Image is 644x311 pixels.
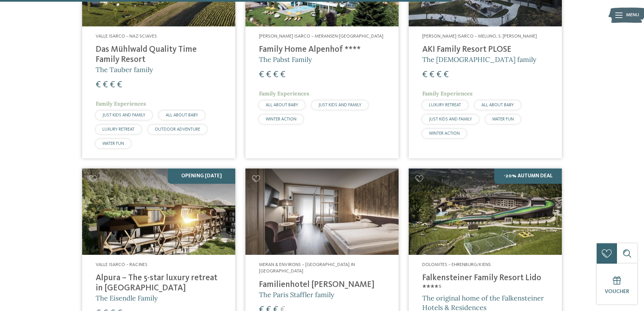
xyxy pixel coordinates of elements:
[96,45,222,65] h4: Das Mühlwald Quality Time Family Resort
[82,169,235,255] img: Looking for family hotels? Find the best ones here!
[102,113,145,117] span: JUST KIDS AND FAMILY
[266,117,296,121] span: WINTER ACTION
[117,81,122,89] span: €
[259,90,309,97] span: Family Experiences
[96,34,157,39] span: Valle Isarco – Naz-Sciaves
[429,70,434,79] span: €
[96,294,158,302] span: The Eisendle Family
[166,113,198,117] span: ALL ABOUT BABY
[259,45,385,55] h4: Family Home Alpenhof ****
[492,117,514,121] span: WATER FUN
[422,262,491,267] span: Dolomites – Ehrenburg/Kiens
[422,90,473,97] span: Family Experiences
[259,55,312,64] span: The Pabst Family
[102,141,124,146] span: WATER FUN
[259,262,355,274] span: Meran & Environs – [GEOGRAPHIC_DATA] in [GEOGRAPHIC_DATA]
[422,45,548,55] h4: AKI Family Resort PLOSE
[429,131,460,136] span: WINTER ACTION
[96,100,146,107] span: Family Experiences
[605,289,629,294] span: Voucher
[280,70,285,79] span: €
[444,70,449,79] span: €
[96,273,222,293] h4: Alpura – The 5-star luxury retreat in [GEOGRAPHIC_DATA]
[597,264,637,304] a: Voucher
[259,34,383,39] span: [PERSON_NAME] Isarco – Meransen-[GEOGRAPHIC_DATA]
[259,70,264,79] span: €
[422,70,427,79] span: €
[436,70,442,79] span: €
[422,273,548,293] h4: Falkensteiner Family Resort Lido ****ˢ
[422,34,537,39] span: [PERSON_NAME] Isarco – Meluno, S. [PERSON_NAME]
[266,103,298,107] span: ALL ABOUT BABY
[96,65,153,74] span: The Tauber family
[422,55,536,64] span: The [DEMOGRAPHIC_DATA] family
[318,103,361,107] span: JUST KIDS AND FAMILY
[103,81,108,89] span: €
[245,169,399,255] img: Looking for family hotels? Find the best ones here!
[259,290,334,299] span: The Paris Staffler family
[429,103,461,107] span: LUXURY RETREAT
[96,81,101,89] span: €
[273,70,278,79] span: €
[259,280,385,290] h4: Familienhotel [PERSON_NAME]
[110,81,115,89] span: €
[102,127,135,132] span: LUXURY RETREAT
[409,169,562,255] img: Looking for family hotels? Find the best ones here!
[481,103,514,107] span: ALL ABOUT BABY
[429,117,472,121] span: JUST KIDS AND FAMILY
[96,262,147,267] span: Valle Isarco – Racines
[266,70,271,79] span: €
[155,127,200,132] span: OUTDOOR ADVENTURE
